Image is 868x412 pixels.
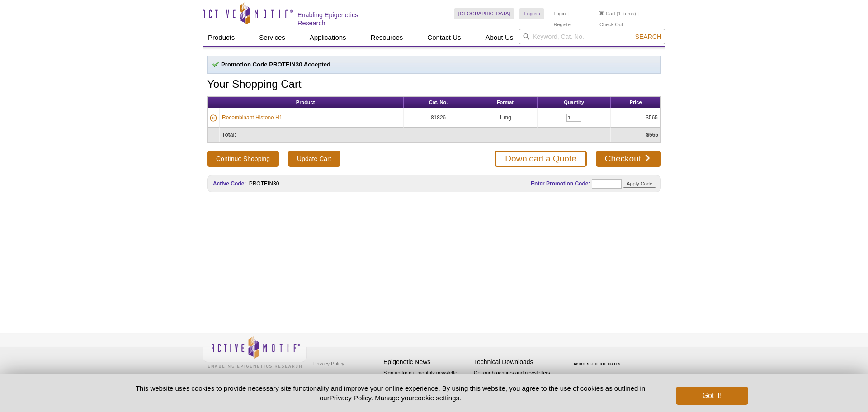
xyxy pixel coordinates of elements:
[383,369,469,400] p: Sign up for our monthly newsletter highlighting recent publications in the field of epigenetics.
[415,394,459,402] button: cookie settings
[222,114,282,122] a: Recombinant Histone H1
[519,8,544,19] a: English
[207,78,661,91] h1: Your Shopping Cart
[646,132,658,138] strong: $565
[311,357,346,370] a: Privacy Policy
[297,11,387,27] h2: Enabling Epigenetics Research
[564,349,632,369] table: Click to Verify - This site chose Symantec SSL for secure e-commerce and confidential communicati...
[365,29,409,46] a: Resources
[249,180,281,187] li: PROTEIN30
[212,180,246,187] label: Active Code:
[422,29,466,46] a: Contact Us
[623,180,656,188] input: Apply Code
[473,108,538,128] td: 1 mg
[480,29,519,46] a: About Us
[383,358,469,366] h4: Epigenetic News
[222,132,236,138] strong: Total:
[599,8,636,19] li: (1 items)
[553,10,566,17] a: Login
[519,29,665,44] input: Keyword, Cat. No.
[404,108,473,128] td: 81826
[454,8,515,19] a: [GEOGRAPHIC_DATA]
[611,108,660,128] td: $565
[330,394,371,402] a: Privacy Policy
[120,384,661,403] p: This website uses cookies to provide necessary site functionality and improve your online experie...
[495,151,586,167] a: Download a Quote
[599,11,604,15] img: Your Cart
[429,99,448,105] span: Cat. No.
[288,151,340,167] input: Update Cart
[254,29,291,46] a: Services
[574,362,621,365] a: ABOUT SSL CERTIFICATES
[203,333,307,370] img: Active Motif,
[599,21,623,28] a: Check Out
[304,29,352,46] a: Applications
[596,151,661,167] a: Checkout
[212,61,656,69] p: Promotion Code PROTEIN30 Accepted
[474,369,560,392] p: Get our brochures and newsletters, or request them by mail.
[599,10,615,17] a: Cart
[207,151,279,167] button: Continue Shopping
[497,99,514,105] span: Format
[474,358,560,366] h4: Technical Downloads
[564,99,584,105] span: Quantity
[553,21,572,28] a: Register
[203,29,240,46] a: Products
[568,8,570,19] li: |
[530,180,590,187] label: Enter Promotion Code:
[296,99,315,105] span: Product
[635,33,661,40] span: Search
[676,387,748,405] button: Got it!
[311,370,359,384] a: Terms & Conditions
[638,8,640,19] li: |
[630,99,642,105] span: Price
[632,33,664,41] button: Search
